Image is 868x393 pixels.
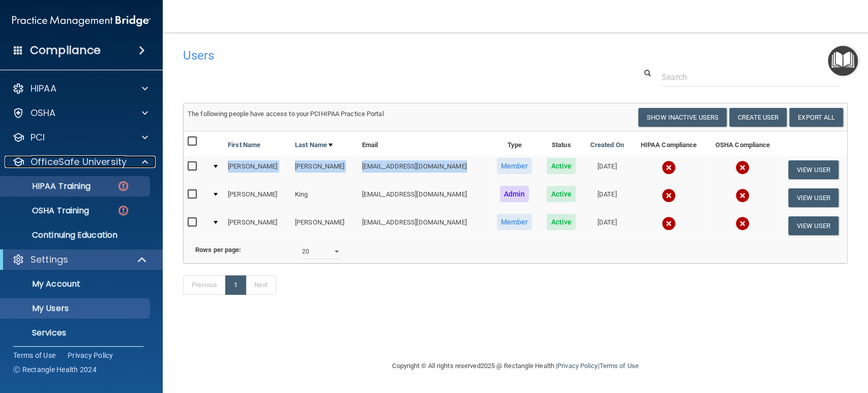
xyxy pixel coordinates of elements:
[7,230,145,240] p: Continuing Education
[828,46,858,76] button: Open Resource Center
[30,43,101,58] h4: Compliance
[228,139,260,151] a: First Name
[662,188,676,203] img: cross.ca9f0e7f.svg
[12,82,148,95] a: HIPAA
[497,214,532,230] span: Member
[7,181,91,191] p: HIPAA Training
[12,131,148,144] a: PCI
[583,212,631,239] td: [DATE]
[599,362,638,370] a: Terms of Use
[7,206,89,216] p: OSHA Training
[358,156,489,184] td: [EMAIL_ADDRESS][DOMAIN_NAME]
[246,275,276,295] a: Next
[547,158,576,174] span: Active
[12,11,151,31] img: PMB logo
[638,108,727,127] button: Show Inactive Users
[547,214,576,230] span: Active
[735,216,750,231] img: cross.ca9f0e7f.svg
[291,156,358,184] td: [PERSON_NAME]
[183,49,564,62] h4: Users
[735,188,750,203] img: cross.ca9f0e7f.svg
[358,212,489,239] td: [EMAIL_ADDRESS][DOMAIN_NAME]
[540,131,582,156] th: Status
[583,156,631,184] td: [DATE]
[788,160,839,179] button: View User
[31,107,56,119] p: OSHA
[706,131,780,156] th: OSHA Compliance
[500,186,529,202] span: Admin
[31,131,45,144] p: PCI
[662,68,840,87] input: Search
[31,254,68,266] p: Settings
[631,131,706,156] th: HIPAA Compliance
[735,160,750,175] img: cross.ca9f0e7f.svg
[295,139,333,151] a: Last Name
[7,279,145,289] p: My Account
[117,204,130,217] img: danger-circle.6113f641.png
[12,156,148,168] a: OfficeSafe University
[583,184,631,212] td: [DATE]
[590,139,624,151] a: Created On
[489,131,540,156] th: Type
[68,350,113,360] a: Privacy Policy
[224,156,291,184] td: [PERSON_NAME]
[547,186,576,202] span: Active
[291,212,358,239] td: [PERSON_NAME]
[291,184,358,212] td: King
[788,188,839,207] button: View User
[788,216,839,235] button: View User
[195,246,241,254] b: Rows per page:
[31,82,56,95] p: HIPAA
[12,107,148,119] a: OSHA
[358,131,489,156] th: Email
[789,108,843,127] a: Export All
[12,254,147,266] a: Settings
[662,216,676,231] img: cross.ca9f0e7f.svg
[358,184,489,212] td: [EMAIL_ADDRESS][DOMAIN_NAME]
[662,160,676,175] img: cross.ca9f0e7f.svg
[7,328,145,338] p: Services
[13,364,97,375] span: Ⓒ Rectangle Health 2024
[330,350,701,382] div: Copyright © All rights reserved 2025 @ Rectangle Health | |
[224,184,291,212] td: [PERSON_NAME]
[497,158,532,174] span: Member
[183,275,226,295] a: Previous
[13,350,55,360] a: Terms of Use
[7,303,145,314] p: My Users
[224,212,291,239] td: [PERSON_NAME]
[31,156,127,168] p: OfficeSafe University
[557,362,597,370] a: Privacy Policy
[117,180,130,192] img: danger-circle.6113f641.png
[225,275,246,295] a: 1
[729,108,787,127] button: Create User
[188,110,384,118] span: The following people have access to your PCIHIPAA Practice Portal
